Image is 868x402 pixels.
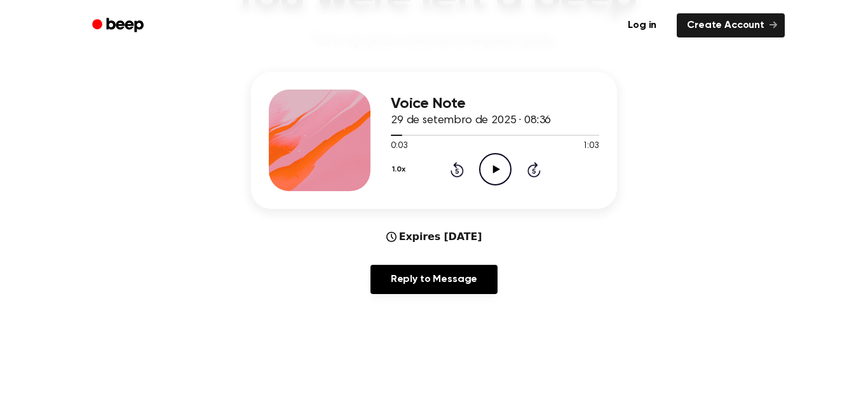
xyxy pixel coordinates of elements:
a: Create Account [677,13,785,37]
a: Log in [615,11,669,40]
span: 1:03 [583,140,599,153]
span: 0:03 [391,140,407,153]
h3: Voice Note [391,95,599,112]
span: 29 de setembro de 2025 · 08:36 [391,115,551,126]
a: Reply to Message [370,265,498,294]
div: Expires [DATE] [386,229,482,245]
button: 1.0x [391,159,410,180]
a: Beep [83,13,155,38]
